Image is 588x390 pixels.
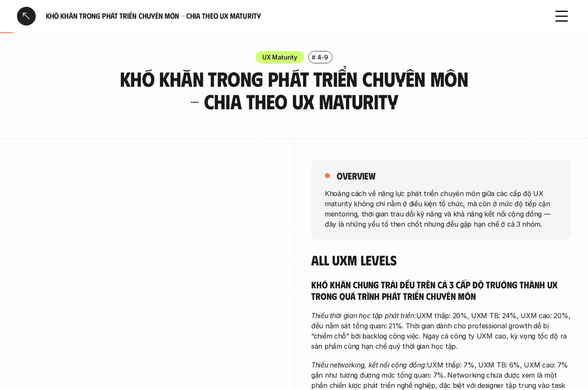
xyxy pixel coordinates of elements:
[311,311,416,320] em: Thiếu thời gian học tập phát triển:
[317,53,328,62] p: 4-9
[325,188,557,229] p: Khoảng cách về năng lực phát triển chuyên môn giữa các cấp độ UX maturity không chỉ nằm ở điều ki...
[312,54,315,60] h6: #
[262,53,297,62] p: UX Maturity
[311,310,571,351] p: UXM thấp: 20%, UXM TB: 24%, UXM cao: 20%, đều nằm sát tổng quan: 21%. Thời gian dành cho professi...
[114,68,475,113] h3: Khó khăn trong phát triển chuyên môn - Chia theo UX Maturity
[311,279,571,302] h5: Khó khăn chung trải đều trên cả 3 cấp độ trưởng thành UX trong quá trình phát triển chuyên môn
[311,252,571,268] h4: All UXM levels
[46,11,542,21] h6: Khó khăn trong phát triển chuyên môn - Chia theo UX Maturity
[311,361,427,369] em: Thiếu networking, kết nối cộng đồng:
[337,170,375,182] h5: overview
